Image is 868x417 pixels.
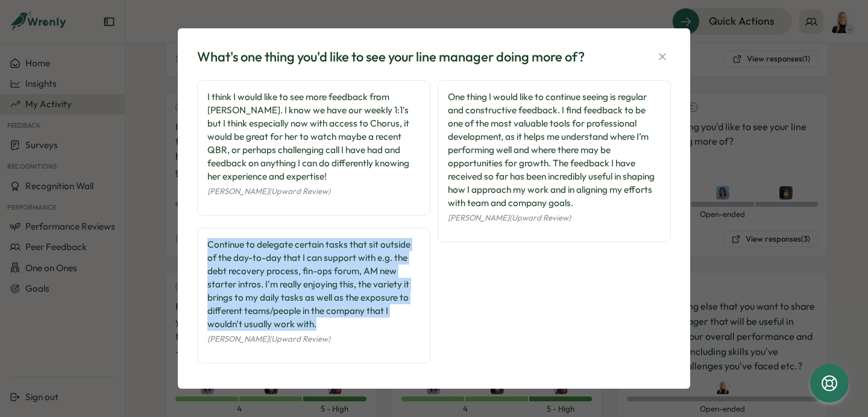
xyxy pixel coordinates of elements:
div: What's one thing you'd like to see your line manager doing more of? [197,48,585,66]
div: One thing I would like to continue seeing is regular and constructive feedback. I find feedback t... [448,90,661,210]
div: Continue to delegate certain tasks that sit outside of the day-to-day that I can support with e.g... [207,238,420,331]
span: [PERSON_NAME] (Upward Review) [448,213,571,222]
span: [PERSON_NAME] (Upward Review) [207,186,330,196]
span: [PERSON_NAME] (Upward Review) [207,334,330,343]
div: I think I would like to see more feedback from [PERSON_NAME]. I know we have our weekly 1:1's but... [207,90,420,183]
